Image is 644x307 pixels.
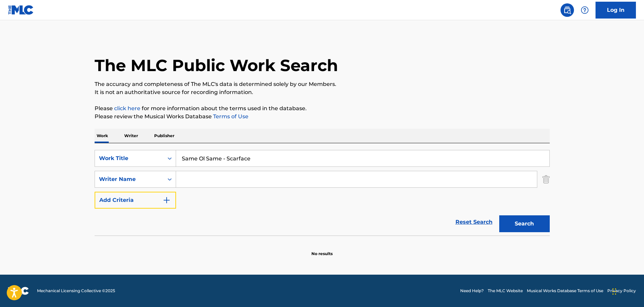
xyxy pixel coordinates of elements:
img: 9d2ae6d4665cec9f34b9.svg [163,196,171,204]
iframe: Chat Widget [610,275,644,307]
a: Privacy Policy [607,288,636,294]
img: MLC Logo [8,5,34,15]
p: Writer [122,129,140,143]
img: help [581,6,589,14]
h1: The MLC Public Work Search [95,55,338,75]
a: Log In [596,2,636,19]
p: Please for more information about the terms used in the database. [95,104,550,113]
a: click here [114,105,140,112]
a: Musical Works Database Terms of Use [527,288,603,294]
p: Work [95,129,110,143]
div: Drag [612,281,616,302]
img: Delete Criterion [542,171,550,188]
p: It is not an authoritative source for recording information. [95,88,550,96]
a: Terms of Use [212,113,248,120]
div: Work Title [99,154,160,162]
div: Help [578,3,591,17]
button: Search [499,215,550,232]
a: Need Help? [460,288,484,294]
span: Mechanical Licensing Collective © 2025 [37,288,115,294]
p: Publisher [152,129,176,143]
button: Add Criteria [95,192,176,209]
a: The MLC Website [488,288,523,294]
a: Public Search [561,3,574,17]
img: search [563,6,571,14]
img: logo [8,287,29,295]
a: Reset Search [452,215,496,229]
div: Writer Name [99,175,160,183]
p: The accuracy and completeness of The MLC's data is determined solely by our Members. [95,80,550,88]
p: Please review the Musical Works Database [95,113,550,121]
p: No results [311,243,333,257]
form: Search Form [95,150,550,236]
